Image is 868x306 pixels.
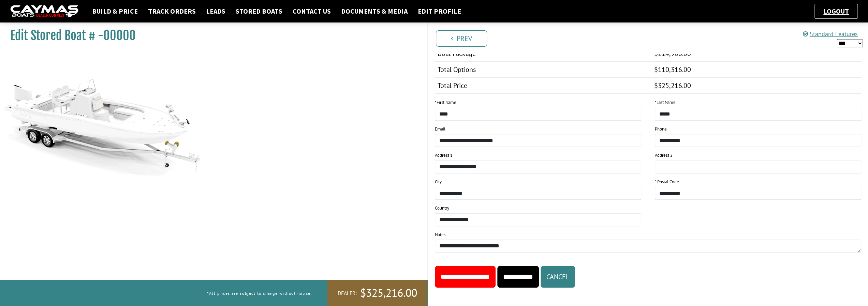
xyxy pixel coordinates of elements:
a: Stored Boats [232,7,286,16]
a: Contact Us [289,7,334,16]
label: First Name [435,99,456,106]
a: Standard Features [803,30,858,38]
a: Dealer:$325,216.00 [327,280,427,306]
td: Boat Package [435,46,651,62]
td: Total Options [435,62,651,78]
a: Prev [436,30,487,47]
p: *All prices are subject to change without notice. [207,288,312,299]
a: Documents & Media [338,7,411,16]
label: City [435,179,442,185]
a: Logout [820,7,852,15]
span: Dealer: [338,290,357,297]
label: Phone [655,126,667,133]
span: $110,316.00 [654,65,691,74]
label: * Postal Code [655,179,679,185]
h1: Edit Stored Boat # -00000 [10,28,410,43]
a: Leads [203,7,229,16]
label: Address 1 [435,152,453,159]
label: Address 2 [655,152,673,159]
label: Country [435,205,449,212]
label: Last Name [655,99,676,106]
label: Notes [435,231,445,238]
a: Edit Profile [414,7,465,16]
a: Build & Price [89,7,141,16]
td: Total Price [435,78,651,94]
span: $325,216.00 [360,286,417,300]
span: $214,900.00 [654,49,691,58]
label: Email [435,126,445,133]
span: $325,216.00 [654,81,691,90]
img: caymas-dealer-connect-2ed40d3bc7270c1d8d7ffb4b79bf05adc795679939227970def78ec6f6c03838.gif [10,5,78,18]
a: Track Orders [145,7,199,16]
button: Cancel [541,266,575,288]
